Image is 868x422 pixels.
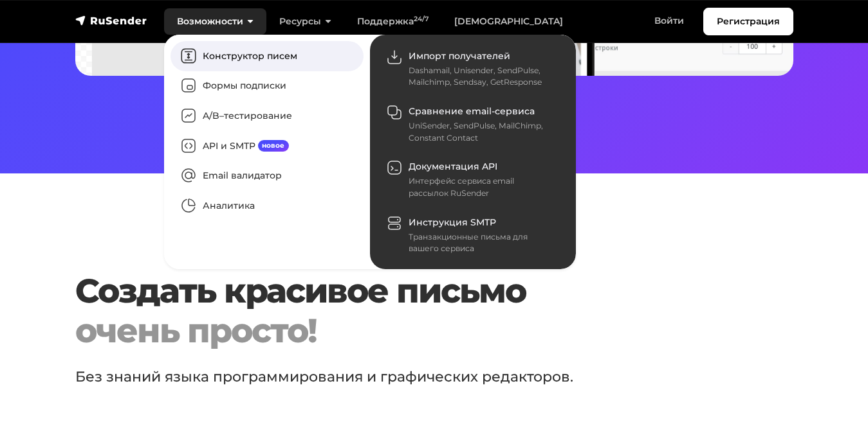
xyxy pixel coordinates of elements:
[171,41,364,71] a: Конструктор писем
[409,50,510,62] span: Импорт получателей
[376,152,569,207] a: Документация API Интерфейс сервиса email рассылок RuSender
[409,161,497,172] span: Документация API
[171,161,364,191] a: Email валидатор
[171,101,364,131] a: A/B–тестирование
[409,105,535,117] span: Сравнение email-сервиса
[164,8,266,35] a: Возможности
[258,140,290,152] span: новое
[376,96,569,152] a: Сравнение email-сервиса UniSender, SendPulse, MailChimp, Constant Contact
[75,366,760,387] p: Без знаний языка программирования и графических редакторов.
[266,8,344,35] a: Ресурсы
[344,8,441,35] a: Поддержка24/7
[171,131,364,161] a: API и SMTPновое
[414,15,429,23] sup: 24/7
[75,14,147,27] img: RuSender
[642,8,697,34] a: Войти
[75,311,793,351] div: очень просто!
[409,231,554,255] div: Транзакционные письма для вашего сервиса
[376,41,569,96] a: Импорт получателей Dashamail, Unisender, SendPulse, Mailchimp, Sendsay, GetResponse
[703,8,793,35] a: Регистрация
[441,8,576,35] a: [DEMOGRAPHIC_DATA]
[409,175,554,199] div: Интерфейс сервиса email рассылок RuSender
[409,65,554,89] div: Dashamail, Unisender, SendPulse, Mailchimp, Sendsay, GetResponse
[171,191,364,221] a: Аналитика
[75,271,793,351] h1: Создать красивое письмо
[376,207,569,263] a: Инструкция SMTP Транзакционные письма для вашего сервиса
[409,216,496,228] span: Инструкция SMTP
[171,71,364,101] a: Формы подписки
[409,120,554,144] div: UniSender, SendPulse, MailChimp, Constant Contact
